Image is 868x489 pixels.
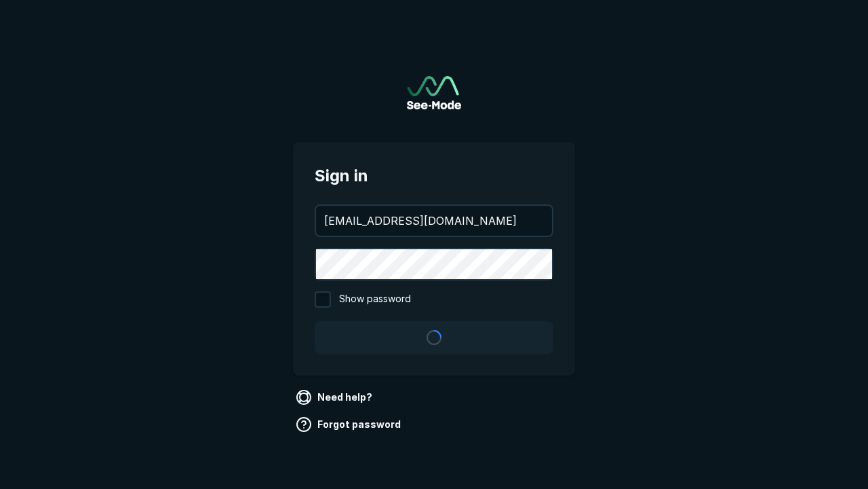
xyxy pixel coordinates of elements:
span: Show password [339,291,411,308]
a: Need help? [293,386,378,408]
a: Go to sign in [407,76,461,109]
span: Sign in [315,164,553,188]
a: Forgot password [293,414,406,435]
img: See-Mode Logo [407,76,461,109]
input: your@email.com [316,206,552,236]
